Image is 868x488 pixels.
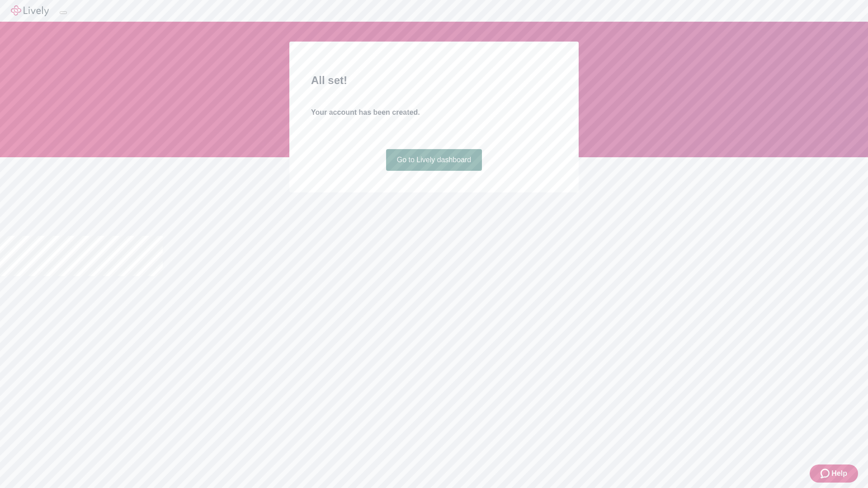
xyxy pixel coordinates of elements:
[810,465,858,483] button: Zendesk support iconHelp
[311,107,557,118] h4: Your account has been created.
[386,149,482,171] a: Go to Lively dashboard
[11,5,49,16] img: Lively
[821,468,831,479] svg: Zendesk support icon
[831,468,847,479] span: Help
[311,72,557,89] h2: All set!
[60,11,67,14] button: Log out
